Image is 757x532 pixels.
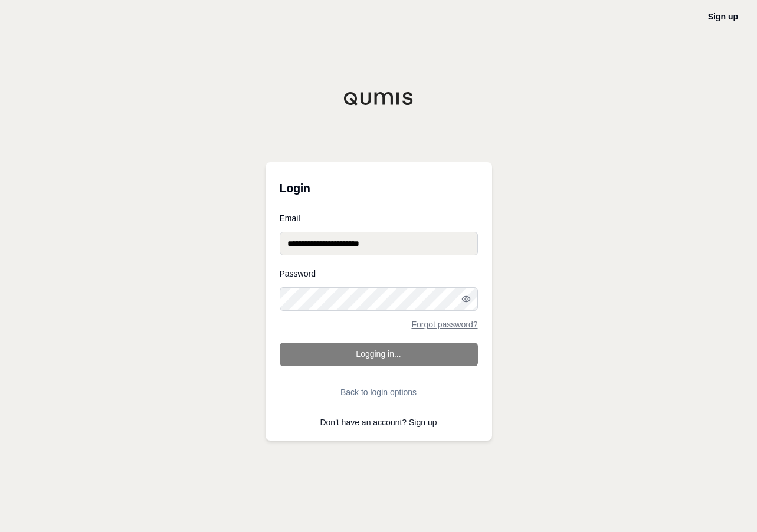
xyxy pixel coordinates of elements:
[409,418,437,427] a: Sign up
[708,12,738,21] a: Sign up
[280,418,478,426] p: Don't have an account?
[280,270,478,278] label: Password
[280,380,478,404] button: Back to login options
[411,320,477,329] a: Forgot password?
[280,176,478,200] h3: Login
[280,214,478,222] label: Email
[343,91,414,106] img: Qumis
